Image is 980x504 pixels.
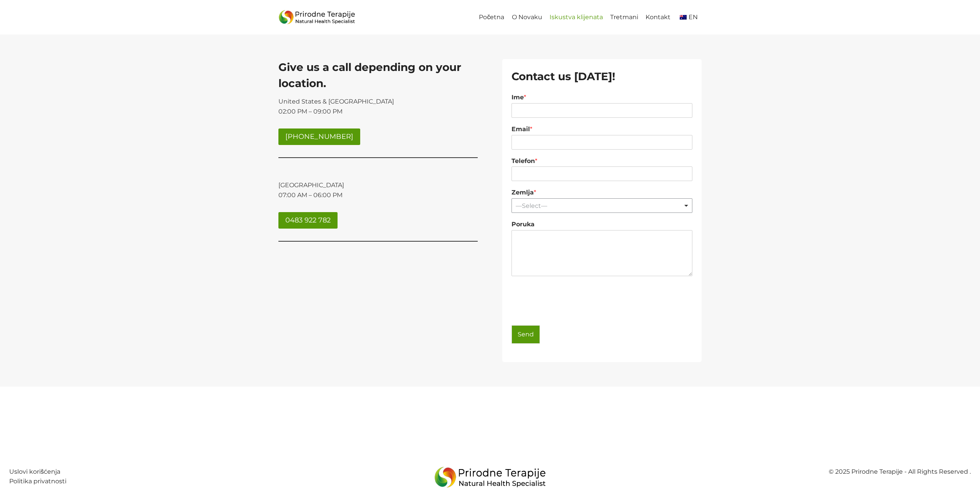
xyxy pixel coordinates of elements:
a: O Novaku [508,9,546,26]
a: Kontakt [642,9,674,26]
a: Iskustva klijenata [546,9,606,26]
a: Politika privatnosti [9,478,66,485]
nav: Primary Navigation [475,9,702,26]
span: [PHONE_NUMBER] [285,131,353,142]
p: [GEOGRAPHIC_DATA] 07:00 AM – 06:00 PM [278,170,478,200]
a: Tretmani [606,9,642,26]
p: United States & [GEOGRAPHIC_DATA] 02:00 PM – 09:00 PM [278,97,478,116]
a: Početna [475,9,508,26]
a: [PHONE_NUMBER] [278,128,360,145]
span: 0483 922 782 [285,215,331,226]
strong: Give us a call depending on your location. [278,61,461,90]
img: Prirodne_Terapije_Logo - Prirodne Terapije [278,8,355,27]
label: Email [512,125,692,133]
label: Zemlja [512,189,692,197]
a: 0483 922 782 [278,212,338,229]
iframe: reCAPTCHA [512,284,628,341]
label: Telefon [512,157,692,165]
div: —Select— [516,202,684,209]
button: Send [512,325,540,344]
img: English [680,15,687,20]
label: Ime [512,94,692,102]
span: EN [689,13,698,21]
label: Poruka [512,221,692,229]
a: Uslovi korišćenja [9,468,60,475]
p: © 2025 Prirodne Terapije - All Rights Reserved . [658,467,971,477]
a: en_AUEN [674,9,702,26]
strong: Contact us [DATE]! [512,70,615,83]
